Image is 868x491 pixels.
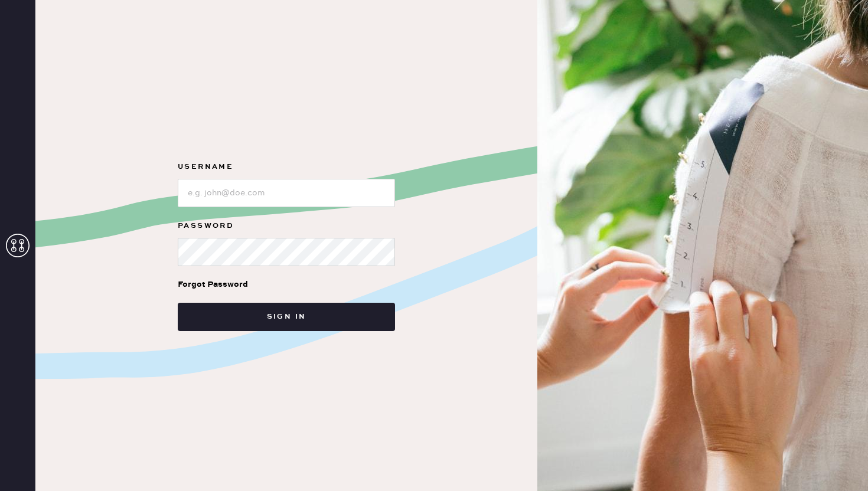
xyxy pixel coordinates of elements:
label: Password [178,219,395,233]
label: Username [178,160,395,174]
div: Forgot Password [178,278,248,291]
a: Forgot Password [178,266,248,303]
input: e.g. john@doe.com [178,179,395,207]
button: Sign in [178,303,395,331]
